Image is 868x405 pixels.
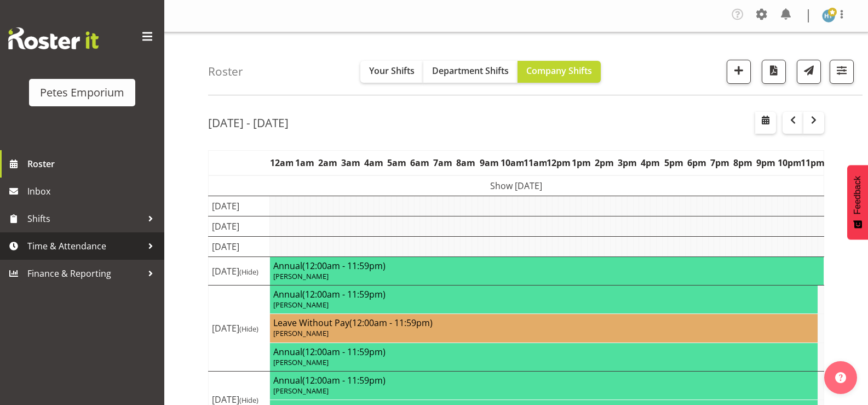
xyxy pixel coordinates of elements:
[830,60,854,84] button: Filter Shifts
[524,151,547,176] th: 11am
[847,165,868,239] button: Feedback - Show survey
[273,271,329,281] span: [PERSON_NAME]
[797,60,821,84] button: Send a list of all shifts for the selected filtered period to all rostered employees.
[209,257,270,286] td: [DATE]
[478,151,501,176] th: 9am
[731,151,754,176] th: 8pm
[570,151,593,176] th: 1pm
[239,395,258,405] span: (Hide)
[778,151,801,176] th: 10pm
[455,151,478,176] th: 8am
[801,151,824,176] th: 11pm
[853,176,863,214] span: Feedback
[362,151,385,176] th: 4am
[432,151,455,176] th: 7am
[273,260,820,271] h4: Annual
[662,151,685,176] th: 5pm
[273,289,814,300] h4: Annual
[302,346,386,358] span: (12:00am - 11:59pm)
[273,346,814,357] h4: Annual
[616,151,639,176] th: 3pm
[273,317,814,328] h4: Leave Without Pay
[835,372,846,383] img: help-xxl-2.png
[273,300,329,310] span: [PERSON_NAME]
[27,156,159,172] span: Roster
[339,151,362,176] th: 3am
[40,84,124,101] div: Petes Emporium
[518,61,601,83] button: Company Shifts
[209,286,270,372] td: [DATE]
[349,317,433,329] span: (12:00am - 11:59pm)
[762,60,786,84] button: Download a PDF of the roster according to the set date range.
[639,151,662,176] th: 4pm
[273,357,329,367] span: [PERSON_NAME]
[501,151,524,176] th: 10am
[360,61,423,83] button: Your Shifts
[209,175,824,196] td: Show [DATE]
[27,238,142,254] span: Time & Attendance
[273,386,329,396] span: [PERSON_NAME]
[270,151,293,176] th: 12am
[273,375,814,386] h4: Annual
[727,60,751,84] button: Add a new shift
[239,267,258,277] span: (Hide)
[209,216,270,237] td: [DATE]
[209,237,270,257] td: [DATE]
[273,328,329,338] span: [PERSON_NAME]
[8,27,99,49] img: Rosterit website logo
[302,288,386,300] span: (12:00am - 11:59pm)
[208,65,243,78] h4: Roster
[316,151,339,176] th: 2am
[409,151,432,176] th: 6am
[432,65,509,77] span: Department Shifts
[27,265,142,282] span: Finance & Reporting
[302,374,386,386] span: (12:00am - 11:59pm)
[547,151,570,176] th: 12pm
[27,183,159,199] span: Inbox
[755,151,778,176] th: 9pm
[302,260,386,272] span: (12:00am - 11:59pm)
[755,112,776,134] button: Select a specific date within the roster.
[27,210,142,227] span: Shifts
[708,151,731,176] th: 7pm
[685,151,708,176] th: 6pm
[369,65,415,77] span: Your Shifts
[593,151,616,176] th: 2pm
[526,65,592,77] span: Company Shifts
[822,9,835,22] img: helena-tomlin701.jpg
[423,61,518,83] button: Department Shifts
[293,151,316,176] th: 1am
[208,116,289,130] h2: [DATE] - [DATE]
[386,151,409,176] th: 5am
[239,324,258,334] span: (Hide)
[209,196,270,216] td: [DATE]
